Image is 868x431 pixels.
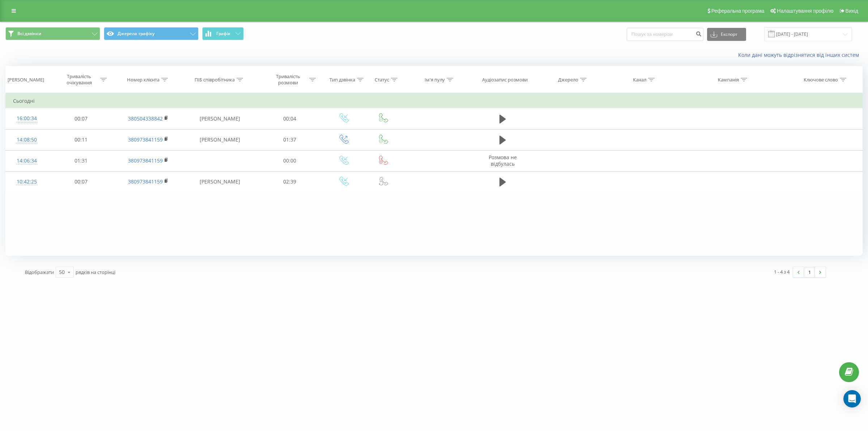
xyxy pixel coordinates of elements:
td: 01:31 [48,150,114,171]
a: Коли дані можуть відрізнятися вiд інших систем [738,51,863,58]
input: Пошук за номером [627,28,703,41]
button: Джерела трафіку [104,27,199,40]
td: 00:11 [48,129,114,150]
a: 380504338842 [128,115,163,122]
a: 1 [804,267,815,277]
td: 00:07 [48,171,114,192]
button: Всі дзвінки [5,27,100,40]
button: Графік [202,27,244,40]
div: Open Intercom Messenger [843,390,861,407]
div: Джерело [558,77,578,83]
div: Кампанія [718,77,739,83]
div: 10:42:25 [13,175,41,189]
div: 50 [59,269,65,276]
span: Всі дзвінки [17,31,41,37]
td: 00:00 [257,150,323,171]
td: 02:39 [257,171,323,192]
td: [PERSON_NAME] [183,129,257,150]
span: Відображати [25,269,54,275]
div: 1 - 4 з 4 [774,268,790,275]
td: Сьогодні [6,94,863,108]
td: [PERSON_NAME] [183,108,257,129]
span: Налаштування профілю [777,8,833,14]
div: Тривалість очікування [60,73,98,86]
div: Статус [375,77,389,83]
span: рядків на сторінці [76,269,115,275]
span: Розмова не відбулась [489,154,517,167]
span: Вихід [846,8,858,14]
span: Графік [216,31,230,36]
div: Тривалість розмови [269,73,307,86]
div: Ключове слово [804,77,838,83]
td: 00:07 [48,108,114,129]
div: Тип дзвінка [329,77,355,83]
div: 16:00:34 [13,111,41,126]
div: Номер клієнта [127,77,159,83]
td: 00:04 [257,108,323,129]
td: 01:37 [257,129,323,150]
span: Реферальна програма [711,8,765,14]
a: 380973841159 [128,136,163,143]
div: Канал [633,77,646,83]
div: 14:06:34 [13,154,41,168]
div: 14:08:50 [13,133,41,147]
td: [PERSON_NAME] [183,171,257,192]
div: ПІБ співробітника [195,77,235,83]
a: 380973841159 [128,157,163,164]
div: [PERSON_NAME] [8,77,44,83]
div: Ім'я пулу [425,77,445,83]
a: 380973841159 [128,178,163,185]
button: Експорт [707,28,746,41]
div: Аудіозапис розмови [482,77,528,83]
